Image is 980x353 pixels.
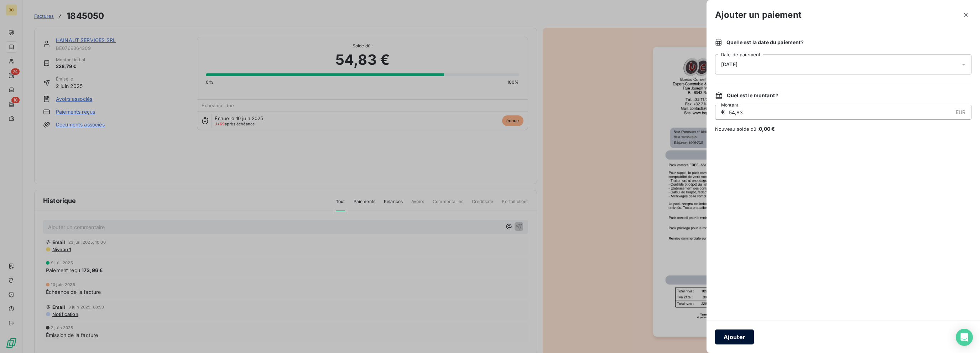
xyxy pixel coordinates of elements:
[715,329,754,344] button: Ajouter
[721,62,737,67] span: [DATE]
[715,9,802,21] h3: Ajouter un paiement
[726,39,804,46] span: Quelle est la date du paiement ?
[759,126,775,132] span: 0,00 €
[727,92,778,99] span: Quel est le montant ?
[715,125,971,133] span: Nouveau solde dû :
[956,329,973,346] div: Open Intercom Messenger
